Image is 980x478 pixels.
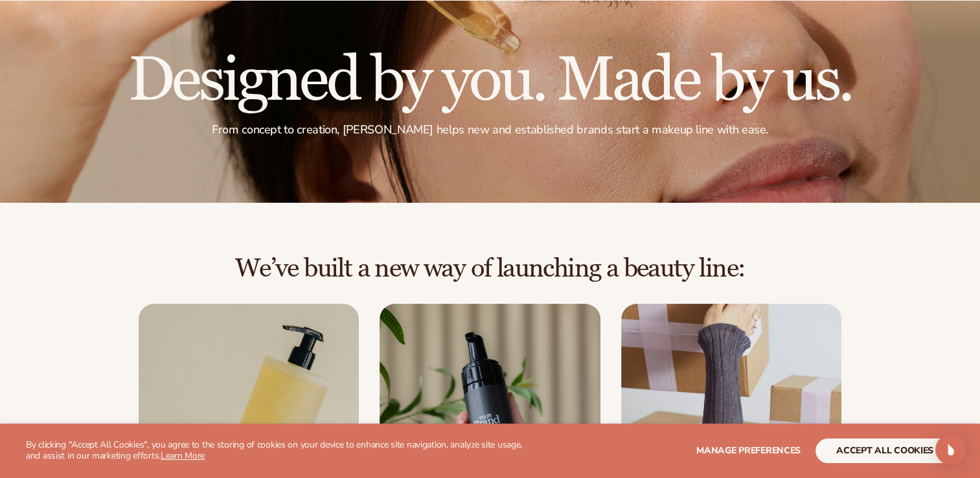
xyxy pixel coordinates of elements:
[696,444,801,457] span: Manage preferences
[128,122,852,137] p: From concept to creation, [PERSON_NAME] helps new and established brands start a makeup line with...
[161,450,205,462] a: Learn More
[696,438,801,463] button: Manage preferences
[36,255,944,283] h2: We’ve built a new way of launching a beauty line:
[935,434,966,465] div: Open Intercom Messenger
[128,50,852,112] h1: Designed by you. Made by us.
[26,440,532,462] p: By clicking "Accept All Cookies", you agree to the storing of cookies on your device to enhance s...
[815,438,954,463] button: accept all cookies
